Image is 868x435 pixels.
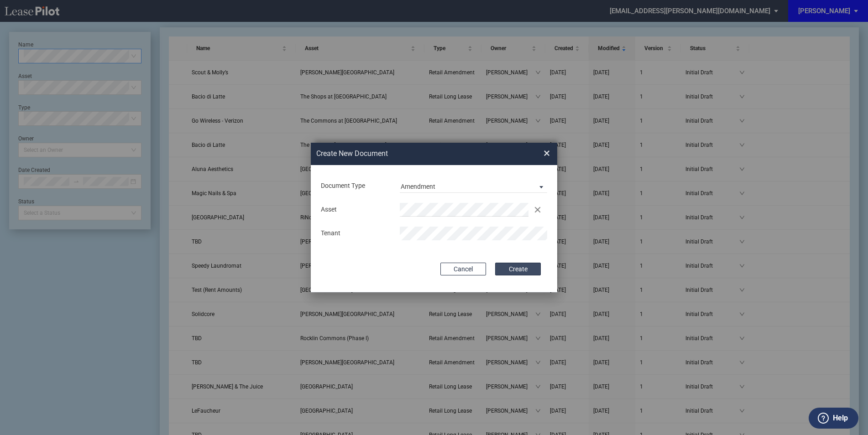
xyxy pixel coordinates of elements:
span: × [544,146,550,161]
div: Amendment [401,183,435,190]
h2: Create New Document [316,149,511,159]
button: Create [495,263,541,275]
div: Asset [315,205,394,214]
md-dialog: Create New ... [311,143,557,292]
md-select: Document Type: Amendment [400,179,547,193]
div: Tenant [315,229,394,238]
div: Document Type [315,181,394,191]
label: Help [833,412,848,424]
button: Cancel [440,263,486,275]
